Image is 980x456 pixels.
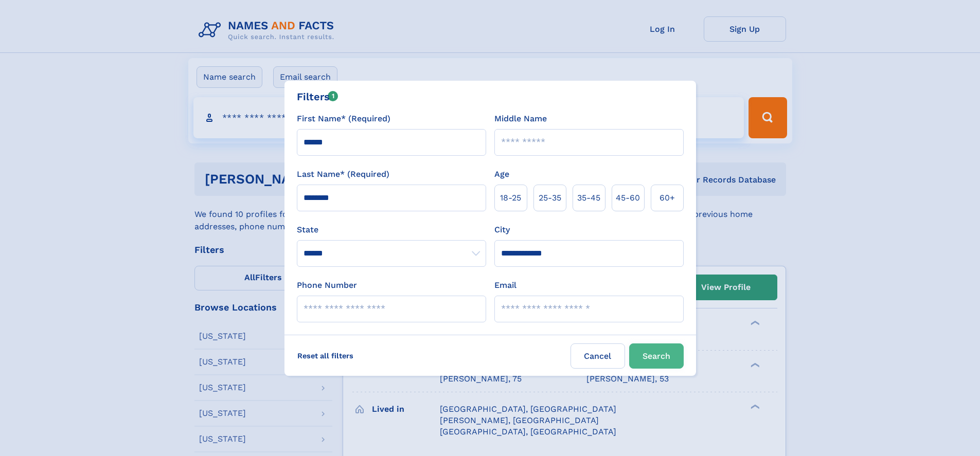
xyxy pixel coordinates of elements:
[629,343,684,369] button: Search
[291,343,360,368] label: Reset all filters
[500,192,521,204] span: 18‑25
[494,279,516,291] label: Email
[494,224,510,236] label: City
[297,224,486,236] label: State
[539,192,561,204] span: 25‑35
[297,89,338,104] div: Filters
[494,168,509,180] label: Age
[297,168,389,180] label: Last Name* (Required)
[616,192,640,204] span: 45‑60
[577,192,600,204] span: 35‑45
[297,279,357,291] label: Phone Number
[494,113,547,125] label: Middle Name
[571,343,625,369] label: Cancel
[660,192,675,204] span: 60+
[297,113,390,125] label: First Name* (Required)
